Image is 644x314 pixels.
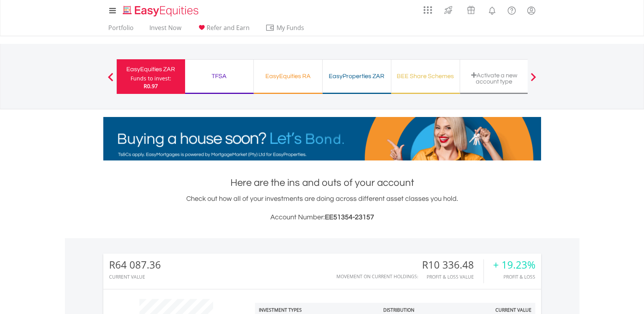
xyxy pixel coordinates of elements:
[109,259,161,271] div: R64 087.36
[103,117,541,160] img: EasyMortage Promotion Banner
[146,24,184,36] a: Invest Now
[103,194,541,223] div: Check out how all of your investments are doing across different asset classes you hold.
[493,259,535,271] div: + 19.23%
[325,214,374,221] span: EE51354-23157
[103,176,541,190] h1: Here are the ins and outs of your account
[422,274,483,279] div: Profit & Loss Value
[258,71,318,82] div: EasyEquities RA
[121,64,180,75] div: EasyEquities ZAR
[207,23,250,32] span: Refer and Earn
[336,274,418,279] div: Movement on Current Holdings:
[109,274,161,279] div: CURRENT VALUE
[422,259,483,271] div: R10 336.48
[460,2,482,16] a: Vouchers
[105,24,137,36] a: Portfolio
[103,212,541,223] h3: Account Number:
[383,307,414,313] div: Distribution
[121,5,202,17] img: EasyEquities_Logo.png
[265,23,316,33] span: My Funds
[424,6,432,14] img: grid-menu-icon.svg
[482,2,502,17] a: Notifications
[465,72,524,85] div: Activate a new account type
[502,2,521,17] a: FAQ's and Support
[419,2,437,14] a: AppsGrid
[120,2,202,17] a: Home page
[190,71,249,82] div: TFSA
[521,2,541,19] a: My Profile
[465,4,477,16] img: vouchers-v2.svg
[396,71,455,82] div: BEE Share Schemes
[493,274,535,279] div: Profit & Loss
[144,82,158,90] span: R0.97
[442,4,455,16] img: thrive-v2.svg
[131,75,171,82] div: Funds to invest:
[327,71,386,82] div: EasyProperties ZAR
[194,24,253,36] a: Refer and Earn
